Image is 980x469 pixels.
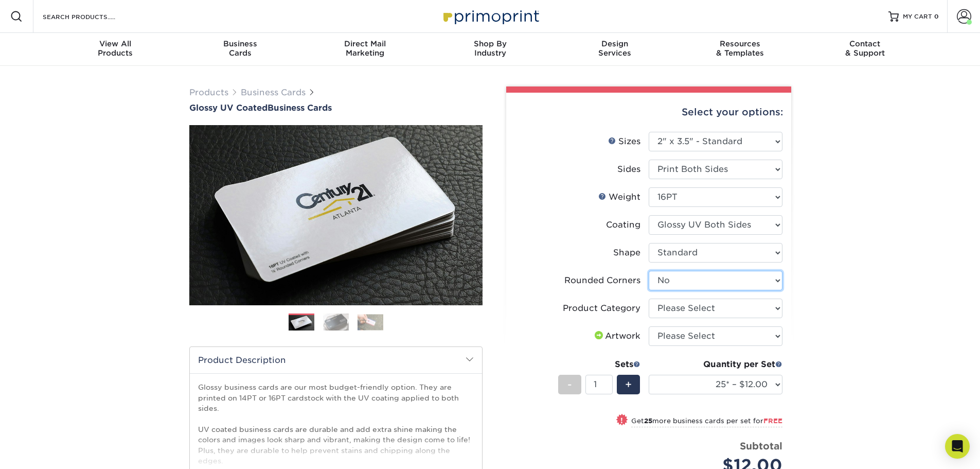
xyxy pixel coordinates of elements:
[598,191,640,203] div: Weight
[620,415,623,426] span: !
[617,163,640,176] div: Sides
[558,358,640,371] div: Sets
[358,314,383,330] img: Business Cards 03
[903,12,932,21] span: MY CART
[241,88,306,97] a: Business Cards
[189,103,483,113] h1: Business Cards
[289,310,314,336] img: Business Cards 01
[514,93,783,132] div: Select your options:
[803,39,928,48] span: Contact
[189,68,483,362] img: Glossy UV Coated 01
[803,33,928,66] a: Contact& Support
[564,274,640,287] div: Rounded Corners
[427,39,553,48] span: Shop By
[678,33,803,66] a: Resources& Templates
[553,39,678,58] div: Services
[189,103,268,113] span: Glossy UV Coated
[427,33,553,66] a: Shop ByIndustry
[553,33,678,66] a: DesignServices
[649,358,782,371] div: Quantity per Set
[678,39,803,48] span: Resources
[945,434,970,459] div: Open Intercom Messenger
[439,5,542,27] img: Primoprint
[593,330,640,342] div: Artwork
[189,103,483,113] a: Glossy UV CoatedBusiness Cards
[53,39,178,58] div: Products
[763,417,782,425] span: FREE
[177,39,302,58] div: Cards
[934,13,939,20] span: 0
[302,39,427,48] span: Direct Mail
[323,313,349,331] img: Business Cards 02
[553,39,678,48] span: Design
[608,135,640,148] div: Sizes
[189,88,228,97] a: Products
[53,39,178,48] span: View All
[563,302,640,315] div: Product Category
[427,39,553,58] div: Industry
[302,39,427,58] div: Marketing
[190,347,482,373] h2: Product Description
[302,33,427,66] a: Direct MailMarketing
[803,39,928,58] div: & Support
[678,39,803,58] div: & Templates
[606,219,640,231] div: Coating
[177,33,302,66] a: BusinessCards
[177,39,302,48] span: Business
[625,377,632,392] span: +
[631,417,782,427] small: Get more business cards per set for
[567,377,572,392] span: -
[53,33,178,66] a: View AllProducts
[42,10,142,23] input: SEARCH PRODUCTS.....
[644,417,652,425] strong: 25
[613,247,640,259] div: Shape
[740,440,782,451] strong: Subtotal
